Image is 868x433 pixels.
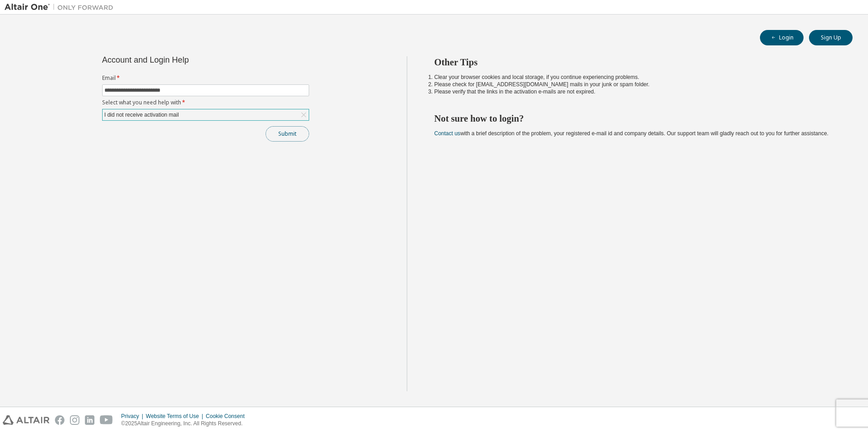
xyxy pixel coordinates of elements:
[434,74,837,81] li: Clear your browser cookies and local storage, if you continue experiencing problems.
[121,413,146,420] div: Privacy
[434,130,460,137] a: Contact us
[103,109,309,120] div: I did not receive activation mail
[55,415,64,425] img: facebook.svg
[102,56,268,64] div: Account and Login Help
[5,3,118,12] img: Altair One
[3,415,49,425] img: altair_logo.svg
[434,88,837,95] li: Please verify that the links in the activation e-mails are not expired.
[146,413,206,420] div: Website Terms of Use
[206,413,250,420] div: Cookie Consent
[434,56,837,68] h2: Other Tips
[434,130,829,137] span: with a brief description of the problem, your registered e-mail id and company details. Our suppo...
[103,110,180,120] div: I did not receive activation mail
[434,81,837,88] li: Please check for [EMAIL_ADDRESS][DOMAIN_NAME] mails in your junk or spam folder.
[102,99,309,106] label: Select what you need help with
[100,415,113,425] img: youtube.svg
[266,126,309,142] button: Submit
[85,415,94,425] img: linkedin.svg
[434,113,837,124] h2: Not sure how to login?
[102,74,309,82] label: Email
[70,415,79,425] img: instagram.svg
[760,30,804,45] button: Login
[809,30,853,45] button: Sign Up
[121,420,250,428] p: © 2025 Altair Engineering, Inc. All Rights Reserved.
